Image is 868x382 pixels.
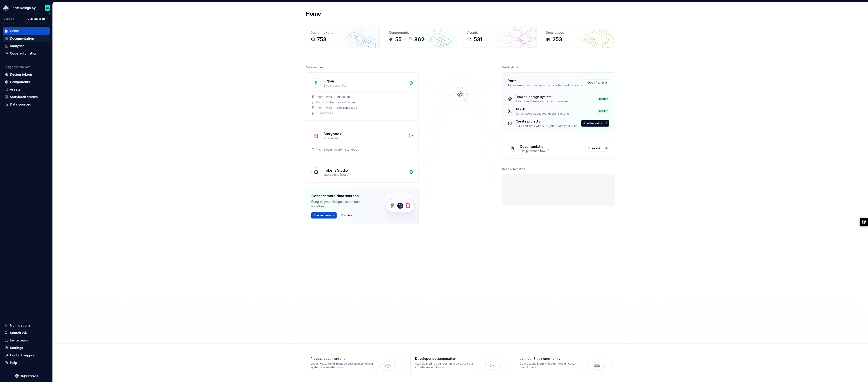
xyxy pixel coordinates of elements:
div: Create projects [516,119,578,124]
div: Enabled [597,109,609,113]
div: Documentation [10,36,34,41]
div: Enabled [597,97,609,101]
a: Open editor [585,145,609,151]
div: Home [10,29,19,33]
button: Help [3,359,50,366]
a: Assets [3,86,50,93]
div: Code automation [502,166,525,172]
div: 862 [414,36,424,43]
button: Join the waitlist [581,120,609,127]
button: Contact support [3,352,50,359]
a: Tokens StudioLast update [DATE] [306,162,419,183]
button: Search ⌘K [3,329,50,336]
div: Contact support [10,353,35,358]
button: Notifications [3,322,50,329]
div: Browse design system [516,95,569,99]
div: Invite team [10,338,28,343]
button: Connect new [311,212,337,219]
div: Prism Design System Storybook [316,148,359,151]
div: 253 [552,36,562,43]
a: Design tokens753 [306,26,380,48]
span: Connect new [313,214,331,217]
div: 753 [317,36,326,43]
button: Collapse sidebar [46,11,52,17]
a: Code automation [3,50,50,57]
div: Analytics [10,44,24,48]
div: Learn how to build, manage and maintain design systems in smarter ways. [310,362,376,369]
a: Home [3,27,50,35]
svg: Supernova Logo [15,374,38,378]
div: Notifications [10,323,31,328]
div: Prism Design System [10,6,39,10]
a: Design tokens [3,71,50,78]
div: Data sources [306,64,324,71]
div: Start delivering your design choices to your codebases right away. [415,362,481,369]
div: Bring all your design system data together. [311,199,372,209]
div: Prism - Web - Page Templates [316,106,357,110]
div: Vision iOS Component Library [316,101,356,104]
div: Storybook stories [10,95,38,99]
div: Help [10,360,17,365]
div: Code automation [10,51,37,56]
div: Connect more data sources [311,193,372,199]
div: Last published [DATE] [520,149,583,153]
div: Assets [467,30,532,35]
div: Design tokens [10,72,33,77]
a: Components [3,78,50,86]
div: Components [10,80,30,84]
a: Storybook1 connectionPrism Design System Storybook [306,125,419,157]
a: Figma9 connected filesPrism - Web - FoundationsVision iOS Component LibraryPrism - Web - Page Tem... [306,72,419,121]
div: Docs pages [546,30,610,35]
a: Data sources [3,101,50,108]
div: Storybook [324,131,341,137]
div: Join our Slack community [520,356,585,361]
div: Documentation [520,144,546,149]
div: Design tokens [310,30,375,35]
div: Search and browse your design system. [516,100,569,103]
div: Version [4,17,14,21]
div: Portal [508,78,518,84]
img: 106765b7-6fc4-4b5d-8be0-32f944830029.png [3,5,9,11]
div: 55 [395,36,402,43]
div: Components [389,30,453,35]
a: Settings [3,344,50,351]
div: + 6 more files [316,111,333,115]
span: Join the waitlist [583,122,604,125]
div: Prism - Web - Foundations [316,95,351,99]
a: Components55862 [384,26,458,48]
span: Current draft [28,17,45,21]
a: Analytics [3,42,50,50]
div: Get answers about your design systems. [516,112,570,115]
div: Assets [10,87,21,92]
button: Prism Design SystemEmiliano Rodriguez [1,3,52,13]
a: Invite team [3,337,50,344]
div: AI-powered collaborative workspace for product teams. [508,84,583,87]
div: Design system data [4,65,30,69]
div: 9 connected files [324,84,406,87]
a: Product documentationLearn how to build, manage and maintain design systems in smarter ways. [306,352,406,374]
div: Product documentation [310,356,376,361]
div: Connect and learn with other design system practitioners. [520,362,585,369]
a: Join our Slack communityConnect and learn with other design system practitioners. [515,352,615,374]
div: Data sources [10,102,31,107]
a: Developer documentationStart delivering your design choices to your codebases right away. [410,352,511,374]
a: Assets531 [463,26,537,48]
img: Emiliano Rodriguez [45,5,50,11]
a: Documentation [3,35,50,42]
div: Search ⌘K [10,331,27,335]
h2: Home [306,10,321,17]
span: Open Portal [588,81,604,84]
div: Destinations [502,64,519,71]
a: Storybook stories [3,93,50,101]
div: Build and write with AI, together with your team. [516,124,578,128]
button: Current draft [26,16,51,22]
div: Ask AI [516,107,570,111]
div: Figma [324,78,334,84]
div: 1 connection [324,137,406,140]
a: Open Portal [586,79,609,86]
div: Tokens Studio [324,168,348,173]
div: Developer documentation [415,356,481,361]
div: Last update [DATE] [324,173,406,177]
div: 531 [474,36,482,43]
